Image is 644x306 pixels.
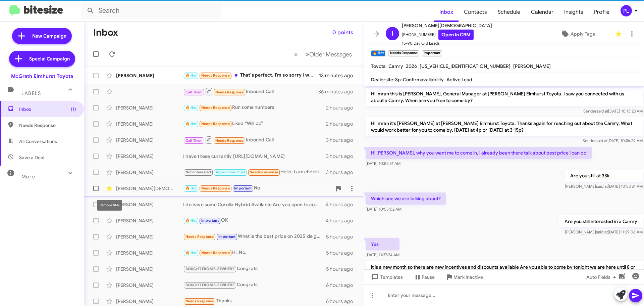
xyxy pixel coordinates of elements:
div: [PERSON_NAME] [116,121,183,127]
div: [PERSON_NAME] [116,233,183,240]
span: Needs Response [201,105,230,110]
p: it is a new month so there are new incentives and discounts available Are you able to come by ton... [366,261,643,280]
div: [PERSON_NAME] [116,217,183,224]
span: Contacts [459,2,492,22]
small: Needs Response [388,50,419,56]
div: [PERSON_NAME] [116,298,183,305]
span: Needs Response [215,138,244,143]
span: said at [596,229,608,234]
p: Hi [PERSON_NAME], why you want me to come in, i already been there talk about best price i can do [366,147,592,159]
span: Camry [388,63,403,69]
a: Open in CRM [438,30,474,40]
span: BOUGHT FROM ELSEWHERE [185,267,234,271]
span: Pause [422,271,435,283]
div: 4 hours ago [326,217,359,224]
span: Apply Tags [571,28,595,40]
span: Older Messages [309,51,352,58]
span: Auto Fields [586,271,619,283]
span: » [306,50,309,58]
div: [PERSON_NAME] [116,104,183,111]
span: Needs Response [250,170,278,174]
button: Mark Inactive [440,271,488,283]
span: 0 points [332,27,353,39]
button: PL [615,5,637,16]
div: [PERSON_NAME] [116,137,183,143]
div: 5 hours ago [326,266,359,272]
span: Labels [21,90,41,96]
span: Appointment Set [216,170,245,174]
a: Insights [559,2,589,22]
small: 🔥 Hot [371,50,385,56]
span: More [21,174,35,180]
span: 🔥 Hot [185,251,197,255]
div: 6 hours ago [326,282,359,289]
span: 2026 [406,63,417,69]
span: Important [201,218,219,223]
p: Which one we are talking about? [366,192,446,205]
button: Auto Fields [581,271,624,283]
div: I do have some Corolla Hybrid Available Are you open to coming by [DATE] or is [DATE] easier with... [183,201,326,208]
span: Save a Deal [19,154,44,161]
div: 3 hours ago [326,169,359,176]
div: 36 minutes ago [318,88,359,95]
span: 🔥 Hot [185,105,197,110]
div: What is the best price on 2025 xle gas and hybrid models? [183,233,326,241]
span: Inbox [19,106,76,113]
p: Hi Imran it's [PERSON_NAME] at [PERSON_NAME] Elmhurst Toyota. Thanks again for reaching out about... [366,117,643,136]
div: Run some numbers [183,104,326,112]
button: Apply Tags [543,28,612,40]
span: Needs Response [201,186,230,190]
div: I have these currently [URL][DOMAIN_NAME] [183,153,326,160]
button: Templates [364,271,408,283]
a: Profile [589,2,615,22]
span: Toyota [371,63,386,69]
div: Thanks [183,297,326,305]
span: Needs Response [185,234,214,239]
span: Needs Response [201,73,230,78]
span: said at [596,184,608,189]
div: Inbound Call [183,87,318,96]
span: Needs Response [19,122,76,129]
span: 🔥 Hot [185,73,197,78]
div: [PERSON_NAME] [116,266,183,272]
a: Calendar [526,2,559,22]
span: Call Them [185,90,203,94]
div: 13 minutes ago [319,72,359,79]
div: Hello, I am checking in on progress with this. Thank you [183,168,326,176]
button: Pause [408,271,440,283]
p: Hi Imran this is [PERSON_NAME], General Manager at [PERSON_NAME] Elmhurst Toyota. I saw you conne... [366,88,643,106]
div: Congrats [183,281,326,289]
span: Not-Interested [185,170,211,174]
div: [PERSON_NAME] [116,250,183,256]
span: Call Them [185,138,203,143]
a: New Campaign [12,28,72,44]
span: 🔥 Hot [185,186,197,190]
a: Inbox [434,2,459,22]
span: [PERSON_NAME] [DATE] 11:29:06 AM [565,229,643,234]
p: Are you still interested in a Camry [559,215,643,227]
div: 3 hours ago [326,153,359,160]
span: 15-90 Day Old Leads [402,40,492,47]
div: 6 hours ago [326,298,359,305]
button: 0 points [327,27,359,39]
div: PL [621,5,632,16]
span: « [294,50,298,58]
span: Needs Response [201,251,230,255]
div: Congrats [183,265,326,273]
span: [US_VEHICLE_IDENTIFICATION_NUMBER] [420,63,511,69]
span: Important [234,186,252,190]
span: [PERSON_NAME] [513,63,551,69]
div: McGrath Elmhurst Toyota [11,73,73,80]
a: Schedule [492,2,526,22]
span: [PERSON_NAME][DEMOGRAPHIC_DATA] [402,21,492,30]
span: BOUGHT FROM ELSEWHERE [185,283,234,287]
h1: Inbox [93,27,118,38]
div: 4 hours ago [326,201,359,208]
span: said at [596,138,607,143]
span: Active Lead [446,77,472,83]
input: Search [81,3,222,19]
